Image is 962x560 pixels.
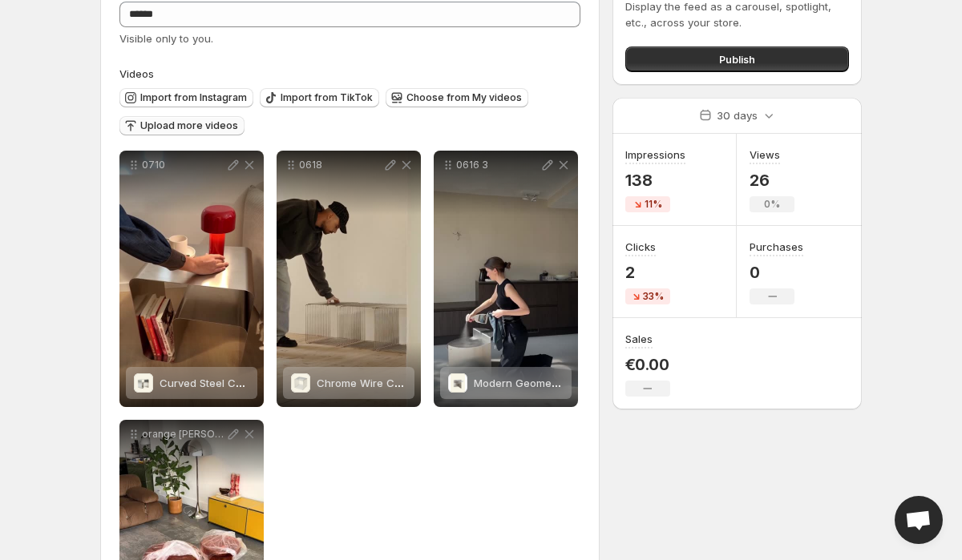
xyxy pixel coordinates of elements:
[764,198,780,211] span: 0%
[317,377,470,389] span: Chrome Wire Cube Side Table
[750,239,803,255] h3: Purchases
[643,290,664,303] span: 33%
[119,151,264,407] div: 0710Curved Steel Coffee TableCurved Steel Coffee Table
[717,107,758,123] p: 30 days
[434,151,578,407] div: 0616 3Modern Geometric Side TableModern Geometric Side Table
[160,377,293,389] span: Curved Steel Coffee Table
[119,116,245,135] button: Upload more videos
[750,171,794,190] p: 26
[119,88,253,107] button: Import from Instagram
[750,147,780,163] h3: Views
[140,91,247,104] span: Import from Instagram
[277,151,421,407] div: 0618Chrome Wire Cube Side TableChrome Wire Cube Side Table
[645,198,662,211] span: 11%
[456,159,540,171] p: 0616 3
[142,159,225,171] p: 0710
[260,88,379,107] button: Import from TikTok
[406,91,522,104] span: Choose from My videos
[895,496,943,544] div: Open chat
[134,373,153,393] img: Curved Steel Coffee Table
[625,355,670,374] p: €0.00
[281,91,373,104] span: Import from TikTok
[625,331,653,347] h3: Sales
[299,159,382,171] p: 0618
[474,377,624,389] span: Modern Geometric Side Table
[386,88,528,107] button: Choose from My videos
[719,51,755,67] span: Publish
[291,373,310,393] img: Chrome Wire Cube Side Table
[625,263,670,282] p: 2
[625,239,656,255] h3: Clicks
[625,147,685,163] h3: Impressions
[625,171,685,190] p: 138
[119,67,154,80] span: Videos
[750,263,803,282] p: 0
[625,46,849,72] button: Publish
[140,119,238,132] span: Upload more videos
[119,32,213,45] span: Visible only to you.
[142,428,225,441] p: orange [PERSON_NAME] table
